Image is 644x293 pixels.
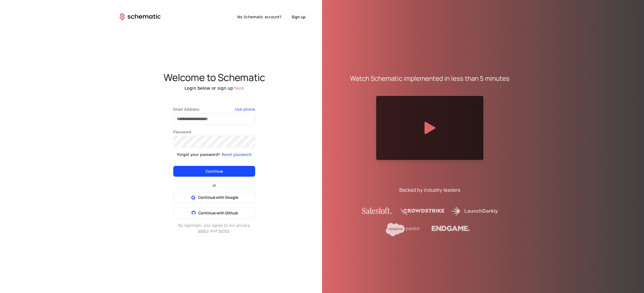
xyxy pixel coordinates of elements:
[237,14,282,20] span: No Schematic account?
[399,186,460,194] div: Backed by industry leaders
[221,152,251,157] button: Reset password
[350,74,510,83] div: Watch Schematic implemented in less than 5 minutes
[173,166,255,177] button: Continue
[106,72,322,83] div: Welcome to Schematic
[208,183,220,187] span: or
[173,223,255,233] div: By signing in , you agree to our privacy and .
[288,13,309,21] button: Sign up
[106,85,322,92] div: Login below or sign up
[173,129,255,135] label: Password
[219,229,230,233] a: terms
[198,229,209,233] a: policy
[234,85,244,92] button: here
[173,192,255,203] button: Continue with Google
[173,107,255,112] label: Email Address
[173,207,255,218] button: Continue with Github
[198,210,238,215] span: Continue with Github
[177,152,220,157] div: Forgot your password?
[198,195,238,200] span: Continue with Google
[235,107,255,112] button: Use phone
